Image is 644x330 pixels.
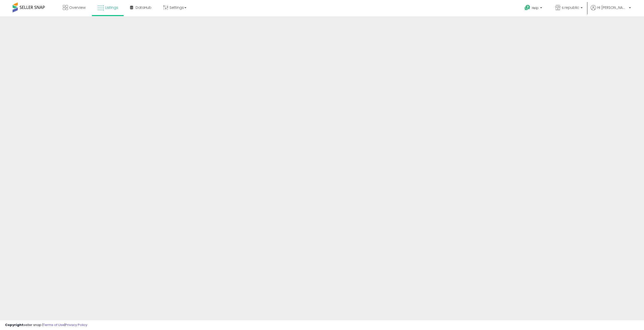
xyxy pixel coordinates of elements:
[105,5,118,10] span: Listings
[69,5,86,10] span: Overview
[532,6,539,10] span: Help
[524,5,531,11] i: Get Help
[136,5,151,10] span: DataHub
[562,5,579,10] span: s.republic
[520,1,547,16] a: Help
[597,5,627,10] span: Hi [PERSON_NAME]
[591,5,631,16] a: Hi [PERSON_NAME]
